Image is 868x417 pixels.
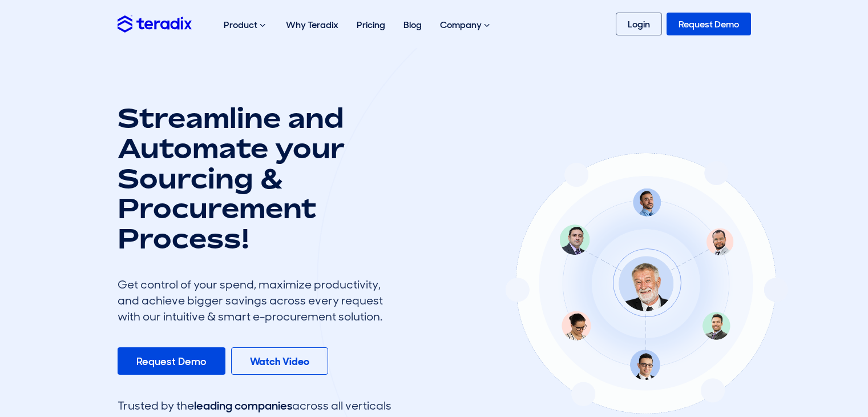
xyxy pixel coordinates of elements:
[215,7,277,43] div: Product
[431,7,501,43] div: Company
[348,7,394,43] a: Pricing
[118,15,192,32] img: Teradix logo
[118,276,391,324] div: Get control of your spend, maximize productivity, and achieve bigger savings across every request...
[118,103,391,254] h1: Streamline and Automate your Sourcing & Procurement Process!
[667,13,751,35] a: Request Demo
[231,347,328,375] a: Watch Video
[118,347,225,375] a: Request Demo
[394,7,431,43] a: Blog
[250,355,309,368] b: Watch Video
[118,398,391,414] div: Trusted by the across all verticals
[194,398,292,413] span: leading companies
[277,7,348,43] a: Why Teradix
[616,13,662,35] a: Login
